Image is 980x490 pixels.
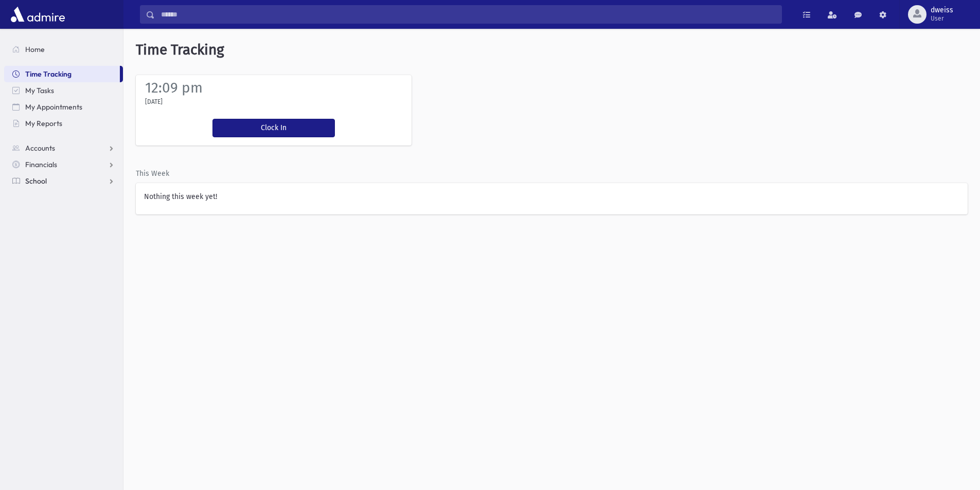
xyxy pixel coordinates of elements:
a: Financials [4,156,123,173]
span: Accounts [25,143,55,153]
a: My Appointments [4,99,123,115]
span: User [931,14,953,23]
label: Nothing this week yet! [144,191,217,202]
span: Financials [25,160,57,169]
input: Search [155,5,781,24]
button: Clock In [212,119,335,137]
h5: Time Tracking [123,29,980,71]
a: Accounts [4,140,123,156]
label: [DATE] [145,97,163,106]
span: My Tasks [25,86,54,95]
span: School [25,176,47,186]
span: Time Tracking [25,69,72,79]
img: AdmirePro [8,4,67,25]
label: 12:09 pm [145,79,203,96]
a: My Tasks [4,82,123,99]
span: My Appointments [25,102,82,112]
a: Home [4,41,123,58]
a: School [4,173,123,189]
span: dweiss [931,6,953,14]
label: This Week [136,168,169,179]
span: Home [25,45,45,54]
a: My Reports [4,115,123,132]
a: Time Tracking [4,66,120,82]
span: My Reports [25,119,62,128]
